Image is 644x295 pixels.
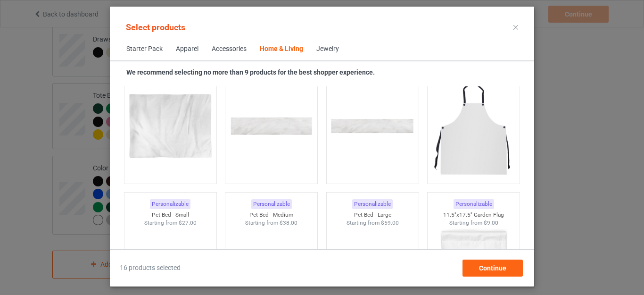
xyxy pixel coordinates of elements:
[316,44,339,54] div: Jewelry
[128,73,213,179] img: regular.jpg
[120,263,181,273] span: 16 products selected
[381,219,399,226] span: $59.00
[251,199,292,209] div: Personalizable
[327,219,419,227] div: Starting from
[454,199,494,209] div: Personalizable
[352,199,393,209] div: Personalizable
[428,211,520,219] div: 11.5"x17.5" Garden Flag
[124,219,216,227] div: Starting from
[330,73,415,179] img: regular.jpg
[126,22,185,32] span: Select products
[124,211,216,219] div: Pet Bed - Small
[225,211,317,219] div: Pet Bed - Medium
[176,44,198,54] div: Apparel
[179,219,197,226] span: $27.00
[479,264,506,272] span: Continue
[150,199,190,209] div: Personalizable
[120,38,169,60] span: Starter Pack
[126,68,375,76] strong: We recommend selecting no more than 9 products for the best shopper experience.
[225,219,317,227] div: Starting from
[462,260,523,277] div: Continue
[484,219,498,226] span: $9.00
[280,219,297,226] span: $38.00
[260,44,303,54] div: Home & Living
[431,73,516,179] img: regular.jpg
[428,219,520,227] div: Starting from
[212,44,247,54] div: Accessories
[327,211,419,219] div: Pet Bed - Large
[229,73,314,179] img: regular.jpg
